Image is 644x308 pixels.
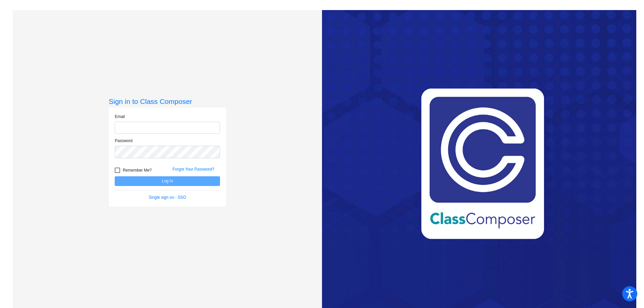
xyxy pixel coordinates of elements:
a: Single sign on - SSO [149,195,186,200]
label: Email [115,114,125,120]
label: Password [115,138,132,144]
a: Forgot Your Password? [172,167,214,172]
span: Remember Me? [123,166,152,174]
button: Log In [115,176,220,186]
h3: Sign in to Class Composer [109,97,226,106]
